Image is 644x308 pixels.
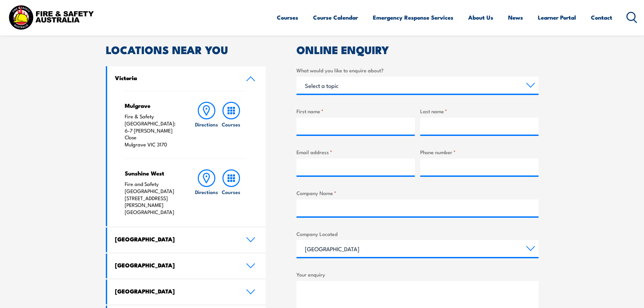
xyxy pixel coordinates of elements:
a: About Us [468,8,493,26]
p: Fire and Safety [GEOGRAPHIC_DATA] [STREET_ADDRESS][PERSON_NAME] [GEOGRAPHIC_DATA] [125,181,181,216]
a: [GEOGRAPHIC_DATA] [107,254,266,278]
a: Courses [277,8,298,26]
label: Phone number [420,148,539,156]
a: Emergency Response Services [373,8,453,26]
a: Course Calendar [313,8,358,26]
h6: Courses [222,188,240,195]
h4: [GEOGRAPHIC_DATA] [115,235,236,243]
a: [GEOGRAPHIC_DATA] [107,280,266,304]
a: Directions [194,169,219,216]
h2: ONLINE ENQUIRY [296,45,539,54]
a: Contact [591,8,612,26]
a: Learner Portal [538,8,576,26]
label: Last name [420,107,539,115]
label: What would you like to enquire about? [296,66,539,74]
a: News [508,8,523,26]
label: Company Located [296,230,539,238]
h6: Courses [222,121,240,128]
p: Fire & Safety [GEOGRAPHIC_DATA]: 6-7 [PERSON_NAME] Close Mulgrave VIC 3170 [125,113,181,148]
a: [GEOGRAPHIC_DATA] [107,228,266,252]
h4: Victoria [115,74,236,81]
label: First name [296,107,415,115]
h2: LOCATIONS NEAR YOU [106,45,266,54]
h4: [GEOGRAPHIC_DATA] [115,287,236,295]
h6: Directions [195,188,218,195]
h6: Directions [195,121,218,128]
a: Directions [194,102,219,148]
h4: Sunshine West [125,169,181,177]
a: Courses [219,169,243,216]
h4: [GEOGRAPHIC_DATA] [115,261,236,269]
label: Email address [296,148,415,156]
label: Company Name [296,189,539,197]
a: Courses [219,102,243,148]
label: Your enquiry [296,270,539,278]
a: Victoria [107,66,266,91]
h4: Mulgrave [125,102,181,109]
